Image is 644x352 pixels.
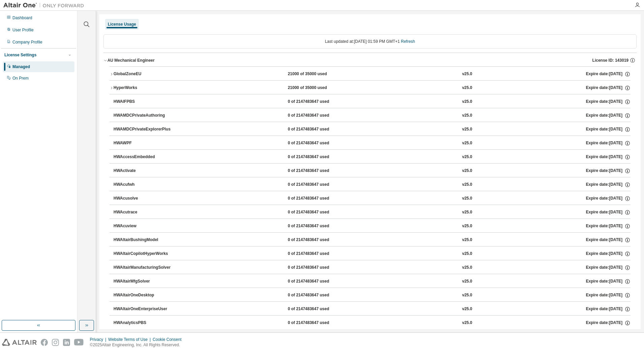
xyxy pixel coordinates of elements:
div: Expire date: [DATE] [586,223,630,229]
div: Expire date: [DATE] [586,99,630,105]
div: Expire date: [DATE] [586,85,630,91]
div: Cookie Consent [153,337,185,342]
div: Expire date: [DATE] [586,154,630,160]
div: v25.0 [462,306,472,312]
button: HWAcuview0 of 2147483647 usedv25.0Expire date:[DATE] [114,219,631,234]
div: HWAltairCopilotHyperWorks [114,251,174,257]
button: HWAcusolve0 of 2147483647 usedv25.0Expire date:[DATE] [114,191,631,206]
div: License Usage [108,22,136,27]
div: v25.0 [462,140,472,146]
div: Expire date: [DATE] [586,209,630,215]
div: 0 of 2147483647 used [288,278,348,285]
button: HWAcufwh0 of 2147483647 usedv25.0Expire date:[DATE] [114,177,631,192]
div: Expire date: [DATE] [586,182,630,188]
div: User Profile [12,27,34,33]
div: Last updated at: [DATE] 01:59 PM GMT+1 [103,34,637,49]
button: HWAIFPBS0 of 2147483647 usedv25.0Expire date:[DATE] [114,94,631,109]
div: 0 of 2147483647 used [288,182,348,188]
button: HWAMDCPrivateAuthoring0 of 2147483647 usedv25.0Expire date:[DATE] [114,108,631,123]
button: HWAltairMfgSolver0 of 2147483647 usedv25.0Expire date:[DATE] [114,274,631,289]
div: v25.0 [462,126,472,133]
div: 0 of 2147483647 used [288,209,348,215]
div: 0 of 2147483647 used [288,237,348,243]
p: © 2025 Altair Engineering, Inc. All Rights Reserved. [90,342,186,348]
div: 0 of 2147483647 used [288,223,348,229]
button: HWAltairOneDesktop0 of 2147483647 usedv25.0Expire date:[DATE] [114,288,631,303]
div: HWAltairOneEnterpriseUser [114,306,174,312]
div: HWAltairMfgSolver [114,278,174,285]
div: 0 of 2147483647 used [288,306,348,312]
div: 21000 of 35000 used [288,71,348,77]
div: HWAltairBushingModel [114,237,174,243]
button: HyperWorks21000 of 35000 usedv25.0Expire date:[DATE] [109,81,631,95]
div: 0 of 2147483647 used [288,292,348,298]
button: AU Mechanical EngineerLicense ID: 143019 [103,53,637,68]
div: 0 of 2147483647 used [288,113,348,119]
button: HWAltairCopilotHyperWorks0 of 2147483647 usedv25.0Expire date:[DATE] [114,246,631,261]
span: License ID: 143019 [592,58,629,63]
div: Expire date: [DATE] [586,140,630,146]
div: HWAcufwh [114,182,174,188]
div: Expire date: [DATE] [586,265,630,271]
div: v25.0 [462,182,472,188]
div: v25.0 [462,265,472,271]
div: v25.0 [462,154,472,160]
button: HWActivate0 of 2147483647 usedv25.0Expire date:[DATE] [114,164,631,178]
button: GlobalZoneEU21000 of 35000 usedv25.0Expire date:[DATE] [109,67,631,82]
div: Expire date: [DATE] [586,320,630,326]
div: HWAWPF [114,140,174,146]
div: Expire date: [DATE] [586,251,630,257]
div: HWAcuview [114,223,174,229]
div: HWAcusolve [114,196,174,202]
div: 0 of 2147483647 used [288,265,348,271]
div: Expire date: [DATE] [586,113,630,119]
div: Expire date: [DATE] [586,237,630,243]
div: v25.0 [462,196,472,202]
div: v25.0 [462,209,472,215]
div: 0 of 2147483647 used [288,196,348,202]
div: Expire date: [DATE] [586,306,630,312]
div: HyperWorks [114,85,174,91]
div: HWAMDCPrivateAuthoring [114,113,174,119]
div: v25.0 [462,292,472,298]
div: 0 of 2147483647 used [288,320,348,326]
div: v25.0 [462,320,472,326]
div: Website Terms of Use [108,337,153,342]
div: 0 of 2147483647 used [288,168,348,174]
button: HWAMDCPrivateExplorerPlus0 of 2147483647 usedv25.0Expire date:[DATE] [114,122,631,137]
div: v25.0 [462,168,472,174]
button: HWAcutrace0 of 2147483647 usedv25.0Expire date:[DATE] [114,205,631,220]
button: HWAltairBushingModel0 of 2147483647 usedv25.0Expire date:[DATE] [114,233,631,247]
button: HWAnalyticsPBS0 of 2147483647 usedv25.0Expire date:[DATE] [114,316,631,330]
img: altair_logo.svg [2,339,37,346]
div: HWAccessEmbedded [114,154,174,160]
div: Expire date: [DATE] [586,278,630,285]
div: AU Mechanical Engineer [107,58,155,63]
div: On Prem [12,76,29,81]
div: Company Profile [12,39,42,45]
div: 21000 of 35000 used [288,85,348,91]
div: 0 of 2147483647 used [288,154,348,160]
div: Managed [12,64,30,69]
div: v25.0 [462,113,472,119]
div: 0 of 2147483647 used [288,251,348,257]
div: Expire date: [DATE] [586,292,630,298]
div: HWAnalyticsPBS [114,320,174,326]
div: GlobalZoneEU [114,71,174,77]
div: License Settings [4,52,36,58]
div: 0 of 2147483647 used [288,99,348,105]
div: HWAltairManufacturingSolver [114,265,174,271]
img: linkedin.svg [63,339,70,346]
button: HWAltairManufacturingSolver0 of 2147483647 usedv25.0Expire date:[DATE] [114,260,631,275]
div: Dashboard [12,15,32,21]
div: 0 of 2147483647 used [288,126,348,133]
button: HWAccessEmbedded0 of 2147483647 usedv25.0Expire date:[DATE] [114,150,631,165]
div: Privacy [90,337,108,342]
button: HWAWPF0 of 2147483647 usedv25.0Expire date:[DATE] [114,136,631,151]
div: Expire date: [DATE] [586,168,630,174]
img: Altair One [3,2,88,9]
div: 0 of 2147483647 used [288,140,348,146]
div: HWActivate [114,168,174,174]
img: youtube.svg [74,339,84,346]
div: v25.0 [462,223,472,229]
